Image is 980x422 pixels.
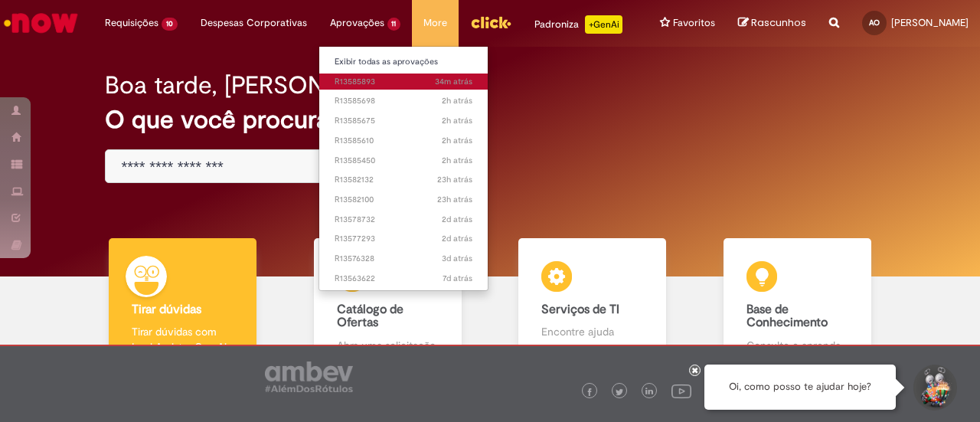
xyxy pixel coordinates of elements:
[319,172,488,188] a: Aberto R13582132 :
[318,46,489,291] ul: Aprovações
[319,231,488,247] a: Aberto R13577293 :
[105,106,874,133] h2: O que você procura hoje?
[286,238,491,371] a: Catálogo de Ofertas Abra uma solicitação
[319,191,488,208] a: Aberto R13582100 :
[319,113,488,129] a: Aberto R13585675 :
[337,338,439,353] p: Abra uma solicitação
[442,115,472,126] span: 2h atrás
[2,8,80,38] img: ServiceNow
[437,194,472,205] span: 23h atrás
[437,174,472,185] time: 30/09/2025 15:00:16
[586,388,593,396] img: logo_footer_facebook.png
[437,174,472,185] span: 23h atrás
[319,152,488,169] a: Aberto R13585450 :
[746,302,828,331] b: Base de Conhecimento
[911,365,957,411] button: Iniciar Conversa de Suporte
[891,16,969,29] span: [PERSON_NAME]
[132,324,234,355] p: Tirar dúvidas com Lupi Assist e Gen Ai
[337,302,403,331] b: Catálogo de Ofertas
[435,76,472,87] time: 01/10/2025 13:07:51
[330,15,384,31] span: Aprovações
[869,18,880,28] span: AO
[335,115,473,127] span: R13585675
[319,250,488,267] a: Aberto R13576328 :
[671,381,691,401] img: logo_footer_youtube.png
[442,135,472,146] time: 01/10/2025 11:56:59
[442,135,472,146] span: 2h atrás
[319,74,488,90] a: Aberto R13585893 :
[335,135,473,147] span: R13585610
[335,174,473,186] span: R13582132
[335,273,473,285] span: R13563622
[751,15,806,30] span: Rascunhos
[442,214,472,225] span: 2d atrás
[319,270,488,287] a: Aberto R13563622 :
[105,15,158,31] span: Requisições
[80,238,286,371] a: Tirar dúvidas Tirar dúvidas com Lupi Assist e Gen Ai
[738,16,806,31] a: Rascunhos
[335,233,473,245] span: R13577293
[443,273,472,284] span: 7d atrás
[437,194,472,205] time: 30/09/2025 14:55:00
[132,302,201,317] b: Tirar dúvidas
[442,115,472,126] time: 01/10/2025 12:06:20
[585,15,622,34] p: +GenAi
[490,238,695,371] a: Serviços de TI Encontre ajuda
[616,388,623,396] img: logo_footer_twitter.png
[162,18,178,31] span: 10
[442,233,472,244] time: 29/09/2025 14:31:08
[265,361,353,392] img: logo_footer_ambev_rotulo_gray.png
[335,194,473,206] span: R13582100
[442,95,472,106] time: 01/10/2025 12:10:27
[673,15,715,31] span: Favoritos
[442,155,472,166] span: 2h atrás
[442,253,472,264] time: 29/09/2025 11:47:16
[695,238,900,371] a: Base de Conhecimento Consulte e aprenda
[442,253,472,264] span: 3d atrás
[201,15,307,31] span: Despesas Corporativas
[442,155,472,166] time: 01/10/2025 11:33:00
[335,95,473,107] span: R13585698
[442,214,472,225] time: 29/09/2025 17:54:38
[435,76,472,87] span: 34m atrás
[335,253,473,265] span: R13576328
[443,273,472,284] time: 24/09/2025 15:24:17
[319,132,488,149] a: Aberto R13585610 :
[442,233,472,244] span: 2d atrás
[470,11,511,34] img: click_logo_yellow_360x200.png
[746,338,848,353] p: Consulte e aprenda
[534,15,622,34] div: Padroniza
[645,388,653,397] img: logo_footer_linkedin.png
[704,365,896,410] div: Oi, como posso te ajudar hoje?
[335,214,473,226] span: R13578732
[319,211,488,228] a: Aberto R13578732 :
[319,54,488,70] a: Exibir todas as aprovações
[442,95,472,106] span: 2h atrás
[335,76,473,88] span: R13585893
[423,15,447,31] span: More
[541,324,643,339] p: Encontre ajuda
[541,302,619,317] b: Serviços de TI
[335,155,473,167] span: R13585450
[105,72,415,99] h2: Boa tarde, [PERSON_NAME]
[387,18,401,31] span: 11
[319,93,488,110] a: Aberto R13585698 :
